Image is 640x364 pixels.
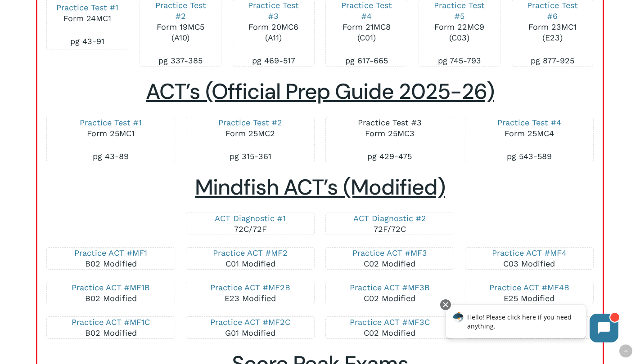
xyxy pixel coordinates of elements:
p: pg 877-925 [521,55,584,66]
p: pg 43-91 [56,36,119,47]
p: C02 Modified [335,248,444,269]
p: Form 25MC1 [56,117,165,151]
p: C02 Modified [335,317,444,338]
a: Practice Test #1 [80,118,142,127]
span: Mindfish ACT’s (Modified) [195,173,445,201]
a: Practice Test #3 [248,0,299,21]
p: pg 617-665 [335,55,398,66]
iframe: Chatbot [436,297,627,351]
a: Practice Test #4 [341,0,392,21]
a: Practice ACT #MF2C [210,317,290,327]
p: B02 Modified [56,282,165,304]
a: Practice ACT #MF4B [489,283,569,292]
a: Practice ACT #MF1B [72,283,150,292]
p: pg 43-89 [56,151,165,162]
p: 72C/72F [195,213,305,235]
p: Form 25MC4 [474,117,584,151]
p: E25 Modified [474,282,584,304]
p: pg 315-361 [195,151,305,162]
a: Practice ACT #MF1 [74,248,147,257]
p: pg 469-517 [242,55,305,66]
a: Practice Test #5 [434,0,485,21]
p: B02 Modified [56,317,165,338]
a: ACT Diagnostic #2 [353,213,426,223]
p: Form 25MC3 [335,117,444,151]
p: pg 543-589 [474,151,584,162]
p: C02 Modified [335,282,444,304]
a: Practice ACT #MF3C [350,317,430,327]
p: C03 Modified [474,248,584,269]
a: Practice ACT #MF2 [213,248,288,257]
p: Form 25MC2 [195,117,305,151]
p: pg 745-793 [428,55,491,66]
a: Practice ACT #MF3 [352,248,427,257]
a: Practice Test #1 [56,3,118,12]
p: 72F/72C [335,213,444,235]
a: Practice ACT #MF4 [492,248,567,257]
span: ACT’s (Official Prep Guide 2025-26) [146,77,494,106]
a: Practice ACT #MF2B [210,283,290,292]
a: ACT Diagnostic #1 [215,213,286,223]
p: G01 Modified [195,317,305,338]
p: pg 429-475 [335,151,444,162]
a: Practice Test #4 [497,118,561,127]
a: Practice Test #6 [527,0,578,21]
p: B02 Modified [56,248,165,269]
p: Form 24MC1 [56,2,119,36]
p: C01 Modified [195,248,305,269]
a: Practice Test #2 [155,0,206,21]
a: Practice Test #3 [358,118,422,127]
a: Practice ACT #MF1C [72,317,150,327]
a: Practice ACT #MF3B [350,283,430,292]
p: pg 337-385 [149,55,212,66]
a: Practice Test #2 [218,118,282,127]
p: E23 Modified [195,282,305,304]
